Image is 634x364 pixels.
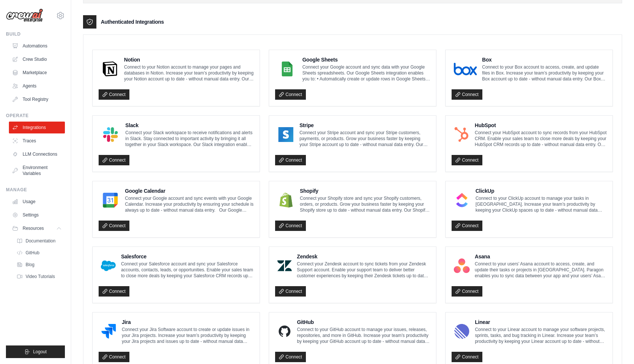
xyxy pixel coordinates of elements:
a: Tool Registry [9,93,65,105]
a: Connect [99,286,129,297]
p: Connect to your users’ Asana account to access, create, and update their tasks or projects in [GE... [475,261,607,279]
a: GitHub [13,248,65,258]
h4: Box [482,56,607,63]
img: Box Logo [454,62,477,76]
a: Blog [13,259,65,270]
a: Connect [452,221,482,231]
p: Connect your HubSpot account to sync records from your HubSpot CRM. Enable your sales team to clo... [475,130,607,148]
img: Salesforce Logo [101,258,116,273]
div: Build [6,31,65,37]
h4: Linear [475,318,607,326]
a: Connect [452,89,482,100]
a: Agents [9,80,65,92]
a: Video Tutorials [13,271,65,282]
a: Connect [275,89,306,100]
a: Usage [9,196,65,208]
img: Jira Logo [101,324,116,339]
img: Logo [6,9,43,23]
span: Documentation [26,238,56,244]
img: Shopify Logo [277,193,295,208]
p: Connect your Salesforce account and sync your Salesforce accounts, contacts, leads, or opportunit... [121,261,254,279]
span: Resources [23,225,44,231]
a: Connect [99,89,129,100]
a: Crew Studio [9,53,65,65]
p: Connect your Shopify store and sync your Shopify customers, orders, or products. Grow your busine... [300,195,430,213]
a: Automations [9,40,65,52]
a: LLM Connections [9,148,65,160]
a: Connect [452,286,482,297]
a: Environment Variables [9,162,65,179]
img: Slack Logo [101,127,120,142]
a: Documentation [13,236,65,246]
a: Connect [452,352,482,362]
img: HubSpot Logo [454,127,469,142]
img: Google Sheets Logo [277,62,297,76]
button: Resources [9,222,65,234]
h4: Asana [475,253,607,260]
a: Connect [275,352,306,362]
img: Linear Logo [454,324,470,339]
img: Stripe Logo [277,127,294,142]
p: Connect your Jira Software account to create or update issues in your Jira projects. Increase you... [122,327,254,344]
button: Logout [6,345,65,358]
span: Video Tutorials [26,274,55,279]
div: Operate [6,113,65,119]
img: ClickUp Logo [454,193,470,208]
h4: Notion [124,56,254,63]
a: Integrations [9,122,65,133]
p: Connect your Zendesk account to sync tickets from your Zendesk Support account. Enable your suppo... [297,261,430,279]
img: Asana Logo [454,258,470,273]
h4: ClickUp [475,187,607,195]
a: Connect [99,352,129,362]
a: Marketplace [9,67,65,79]
span: Logout [33,349,47,355]
a: Traces [9,135,65,147]
img: GitHub Logo [277,324,292,339]
p: Connect to your ClickUp account to manage your tasks in [GEOGRAPHIC_DATA]. Increase your team’s p... [475,195,607,213]
h4: Jira [122,318,254,326]
a: Connect [99,155,129,165]
p: Connect your Stripe account and sync your Stripe customers, payments, or products. Grow your busi... [300,130,430,148]
img: Zendesk Logo [277,258,292,273]
h4: HubSpot [475,122,607,129]
h4: Shopify [300,187,430,195]
h4: Google Sheets [302,56,430,63]
p: Connect to your GitHub account to manage your issues, releases, repositories, and more in GitHub.... [297,327,430,344]
div: Manage [6,187,65,193]
a: Connect [275,286,306,297]
p: Connect to your Linear account to manage your software projects, sprints, tasks, and bug tracking... [475,327,607,344]
h4: GitHub [297,318,430,326]
span: GitHub [26,250,39,256]
p: Connect your Google account and sync data with your Google Sheets spreadsheets. Our Google Sheets... [302,64,430,82]
h4: Slack [125,122,254,129]
p: Connect your Google account and sync events with your Google Calendar. Increase your productivity... [125,195,254,213]
a: Settings [9,209,65,221]
a: Connect [452,155,482,165]
h4: Zendesk [297,253,430,260]
h4: Google Calendar [125,187,254,195]
img: Google Calendar Logo [101,193,120,208]
a: Connect [275,221,306,231]
h3: Authenticated Integrations [101,18,164,26]
p: Connect to your Notion account to manage your pages and databases in Notion. Increase your team’s... [124,64,254,82]
p: Connect to your Box account to access, create, and update files in Box. Increase your team’s prod... [482,64,607,82]
h4: Salesforce [121,253,254,260]
a: Connect [275,155,306,165]
img: Notion Logo [101,62,119,76]
span: Blog [26,262,34,268]
a: Connect [99,221,129,231]
h4: Stripe [300,122,430,129]
p: Connect your Slack workspace to receive notifications and alerts in Slack. Stay connected to impo... [125,130,254,148]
